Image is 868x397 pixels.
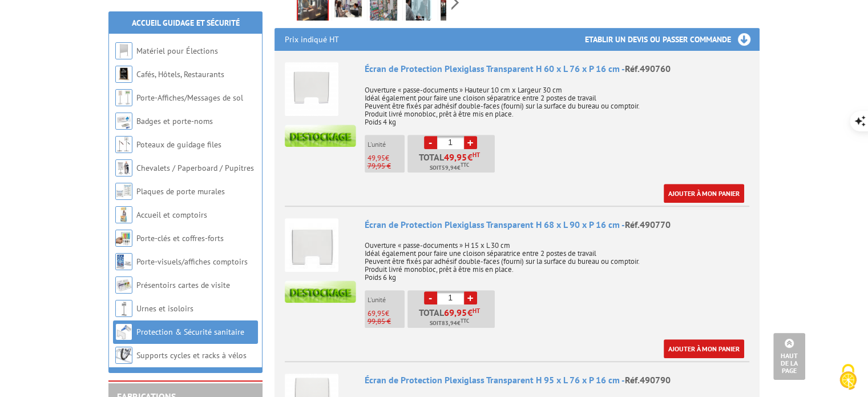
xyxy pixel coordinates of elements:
[368,153,385,163] span: 49,95
[444,153,467,162] span: 49,95
[368,141,405,149] p: L'unité
[473,151,480,159] sup: HT
[625,374,671,386] span: Réf.490790
[828,358,868,397] button: Cookies (fenêtre modale)
[136,46,218,56] a: Matériel pour Élections
[368,318,405,326] p: 99,85 €
[136,210,207,220] a: Accueil et comptoirs
[115,113,132,130] img: Badges et porte-noms
[625,63,671,74] span: Réf.490760
[136,139,221,150] a: Poteaux de guidage files
[365,218,749,231] div: Écran de Protection Plexiglass Transparent H 68 x L 90 x P 16 cm -
[368,162,405,170] p: 79,95 €
[773,333,805,380] a: Haut de la page
[285,280,356,303] img: destockage
[664,184,744,203] a: Ajouter à mon panier
[285,62,338,116] img: Écran de Protection Plexiglass Transparent H 60 x L 76 x P 16 cm
[115,347,132,364] img: Supports cycles et racks à vélos
[115,300,132,317] img: Urnes et isoloirs
[834,363,862,391] img: Cookies (fenêtre modale)
[424,136,437,149] a: -
[467,153,473,162] span: €
[442,319,457,328] span: 83,94
[136,350,247,360] a: Supports cycles et racks à vélos
[368,310,405,318] p: €
[285,125,356,147] img: destockage
[132,18,240,28] a: Accueil Guidage et Sécurité
[365,78,749,126] p: Ouverture « passe-documents » Hauteur 10 cm x Largeur 30 cm Idéal également pour faire une cloiso...
[136,327,244,337] a: Protection & Sécurité sanitaire
[365,374,749,387] div: Écran de Protection Plexiglass Transparent H 95 x L 76 x P 16 cm -
[442,163,457,173] span: 59,94
[136,256,248,267] a: Porte-visuels/affiches comptoirs
[430,163,469,173] span: Soit €
[365,62,749,75] div: Écran de Protection Plexiglass Transparent H 60 x L 76 x P 16 cm -
[136,233,224,243] a: Porte-clés et coffres-forts
[464,136,477,149] a: +
[424,291,437,304] a: -
[136,116,213,126] a: Badges et porte-noms
[115,183,132,200] img: Plaques de porte murales
[368,296,405,304] p: L'unité
[285,218,338,272] img: Écran de Protection Plexiglass Transparent H 68 x L 90 x P 16 cm
[136,280,230,290] a: Présentoirs cartes de visite
[461,318,469,324] sup: TTC
[365,234,749,282] p: Ouverture « passe-documents » H 15 x L 30 cm Idéal également pour faire une cloison séparatrice e...
[115,89,132,106] img: Porte-Affiches/Messages de sol
[115,253,132,270] img: Porte-visuels/affiches comptoirs
[136,69,224,79] a: Cafés, Hôtels, Restaurants
[368,308,385,318] span: 69,95
[410,153,495,173] p: Total
[473,307,480,315] sup: HT
[115,276,132,294] img: Présentoirs cartes de visite
[136,93,243,103] a: Porte-Affiches/Messages de sol
[464,291,477,304] a: +
[585,28,760,51] h3: Etablir un devis ou passer commande
[430,319,469,328] span: Soit €
[368,154,405,162] p: €
[115,230,132,247] img: Porte-clés et coffres-forts
[115,206,132,223] img: Accueil et comptoirs
[467,308,473,317] span: €
[136,303,193,314] a: Urnes et isoloirs
[136,163,254,173] a: Chevalets / Paperboard / Pupitres
[410,308,495,328] p: Total
[115,136,132,153] img: Poteaux de guidage files
[115,42,132,59] img: Matériel pour Élections
[136,186,225,197] a: Plaques de porte murales
[625,219,671,230] span: Réf.490770
[664,339,744,358] a: Ajouter à mon panier
[115,159,132,177] img: Chevalets / Paperboard / Pupitres
[285,28,339,51] p: Prix indiqué HT
[461,162,469,168] sup: TTC
[444,308,467,317] span: 69,95
[115,66,132,83] img: Cafés, Hôtels, Restaurants
[115,323,132,340] img: Protection & Sécurité sanitaire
